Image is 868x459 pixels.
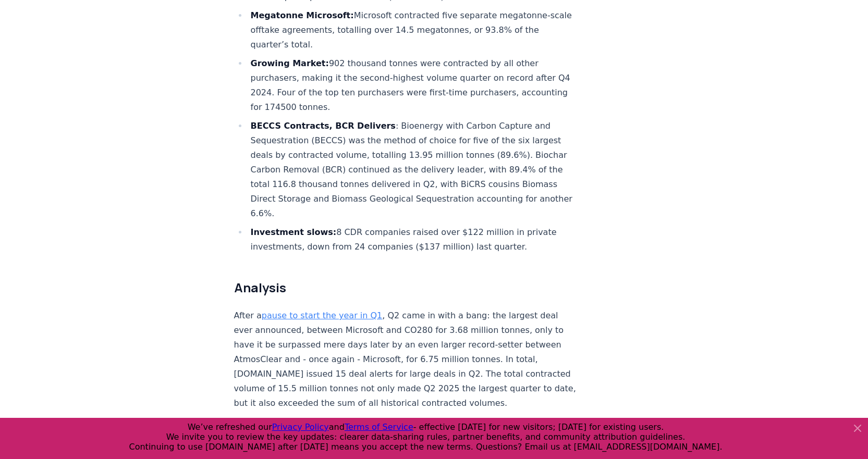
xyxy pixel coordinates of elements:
[251,227,337,237] strong: Investment slows:
[251,58,329,68] strong: Growing Market:
[248,119,579,221] li: : Bioenergy with Carbon Capture and Sequestration (BECCS) was the method of choice for five of th...
[248,56,579,115] li: 902 thousand tonnes were contracted by all other purchasers, making it the second-highest volume ...
[262,311,382,320] a: pause to start the year in Q1
[251,10,354,20] strong: Megatonne Microsoft:
[234,308,579,411] p: After a , Q2 came in with a bang: the largest deal ever announced, between Microsoft and CO280 fo...
[248,225,579,254] li: 8 CDR companies raised over $122 million in private investments, down from 24 companies ($137 mil...
[251,121,396,131] strong: BECCS Contracts, BCR Delivers
[234,279,579,296] h2: Analysis
[248,8,579,52] li: Microsoft contracted five separate megatonne-scale offtake agreements, totalling over 14.5 megato...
